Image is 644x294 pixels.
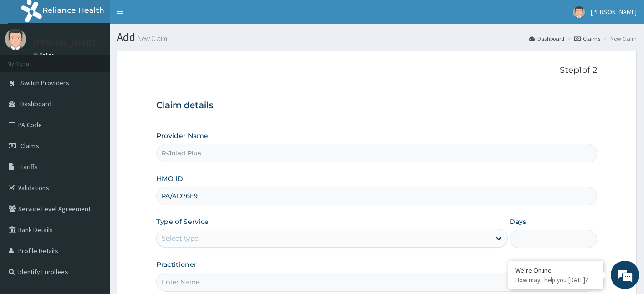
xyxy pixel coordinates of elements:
p: Step 1 of 2 [156,65,598,76]
label: HMO ID [156,174,183,183]
span: Switch Providers [20,79,69,87]
h1: Add [117,31,637,43]
a: Dashboard [529,34,564,42]
span: Dashboard [20,100,51,108]
p: How may I help you today? [515,276,596,284]
div: We're Online! [515,266,596,274]
label: Provider Name [156,131,208,141]
label: Type of Service [156,217,209,226]
div: Select type [162,233,198,243]
span: Tariffs [20,162,38,171]
li: New Claim [601,34,637,42]
a: Online [33,52,56,59]
img: User Image [5,29,26,50]
label: Days [510,217,526,226]
p: [PERSON_NAME] [33,39,96,47]
a: Claims [574,34,600,42]
input: Enter HMO ID [156,187,598,205]
span: [PERSON_NAME] [591,8,637,16]
label: Practitioner [156,260,197,269]
input: Enter Name [156,273,598,291]
img: User Image [573,6,585,18]
h3: Claim details [156,101,598,111]
span: Claims [20,142,39,150]
small: New Claim [135,35,167,42]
